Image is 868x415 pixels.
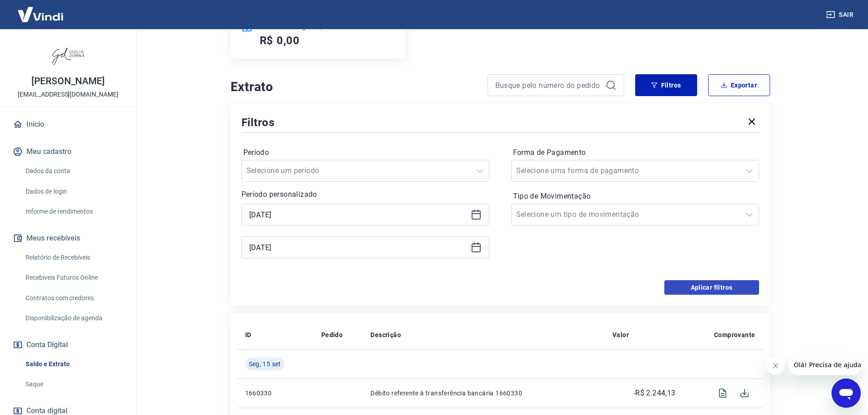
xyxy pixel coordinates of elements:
[260,33,300,48] h5: R$ 0,00
[22,248,125,267] a: Relatório de Recebíveis
[22,182,125,201] a: Dados de login
[241,115,275,130] h5: Filtros
[11,114,125,134] a: Início
[11,0,70,28] img: Vindi
[712,382,734,404] span: Visualizar
[249,208,467,221] input: Data inicial
[22,355,125,374] a: Saldo e Extrato
[245,389,307,398] p: 1660330
[832,379,861,408] iframe: Botão para abrir a janela de mensagens
[50,36,87,73] img: 11efcaa0-b592-4158-bf44-3e3a1f4dab66.jpeg
[22,202,125,221] a: Informe de rendimentos
[708,74,770,96] button: Exportar
[11,228,125,248] button: Meus recebíveis
[513,191,757,202] label: Tipo de Movimentação
[321,330,343,339] p: Pedido
[635,74,697,96] button: Filtros
[633,388,676,399] p: -R$ 2.244,13
[766,357,785,375] iframe: Fechar mensagem
[788,355,861,375] iframe: Mensagem da empresa
[824,6,857,23] button: Sair
[249,359,281,369] span: Seg, 15 set
[612,330,629,339] p: Valor
[734,382,755,404] span: Download
[495,78,602,92] input: Busque pelo número do pedido
[22,289,125,307] a: Contratos com credores
[513,147,757,158] label: Forma de Pagamento
[22,375,125,394] a: Saque
[243,147,488,158] label: Período
[22,162,125,180] a: Dados da conta
[714,330,755,339] p: Comprovante
[245,330,252,339] p: ID
[664,280,759,295] button: Aplicar filtros
[11,142,125,162] button: Meu cadastro
[22,309,125,328] a: Disponibilização de agenda
[18,90,118,99] p: [EMAIL_ADDRESS][DOMAIN_NAME]
[249,241,467,254] input: Data final
[5,6,77,14] span: Olá! Precisa de ajuda?
[370,330,401,339] p: Descrição
[231,78,477,96] h4: Extrato
[31,77,104,86] p: [PERSON_NAME]
[11,335,125,355] button: Conta Digital
[22,268,125,287] a: Recebíveis Futuros Online
[370,389,598,398] p: Débito referente à transferência bancária 1660330
[241,189,489,200] p: Período personalizado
